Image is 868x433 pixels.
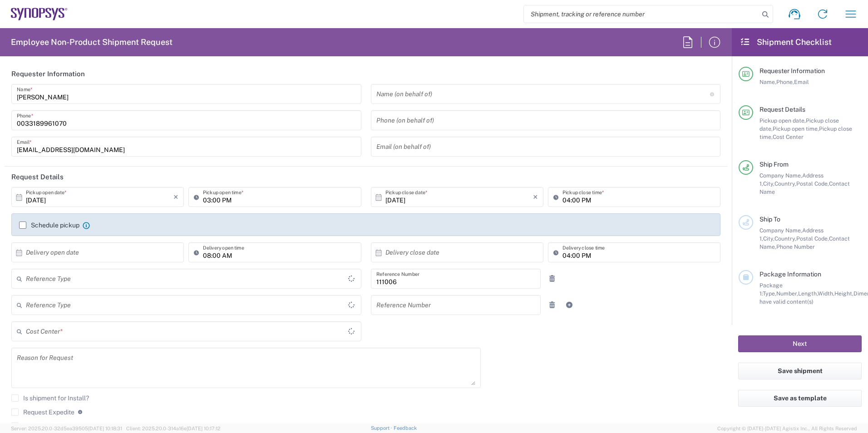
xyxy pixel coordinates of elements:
h2: Request Details [11,172,64,182]
span: Cost Center [773,133,804,140]
a: Feedback [394,425,417,431]
i: × [533,190,538,204]
span: Server: 2025.20.0-32d5ea39505 [11,426,122,431]
span: [DATE] 10:17:12 [187,426,221,431]
span: Client: 2025.20.0-314a16e [126,426,221,431]
a: Support [371,425,394,431]
span: Package 1: [759,282,783,297]
button: Next [738,335,862,352]
span: Postal Code, [796,235,829,242]
a: Remove Reference [546,299,558,311]
span: Height, [834,290,853,297]
span: Requester Information [759,67,825,74]
span: Ship From [759,161,789,168]
span: City, [763,235,774,242]
a: Remove Reference [546,272,558,285]
span: Phone Number [776,243,815,250]
a: Add Reference [563,299,576,311]
span: Copyright © [DATE]-[DATE] Agistix Inc., All Rights Reserved [717,424,857,433]
span: Ship To [759,216,780,223]
span: [DATE] 10:18:31 [88,426,122,431]
h2: Requester Information [11,69,85,79]
span: Package Information [759,271,821,278]
span: Company Name, [759,227,802,234]
span: Phone, [776,79,794,85]
label: Request Expedite [11,408,74,416]
button: Save as template [738,390,862,407]
span: Email [794,79,809,85]
span: Country, [774,235,796,242]
span: Width, [818,290,834,297]
span: Name, [759,79,776,85]
h2: Employee Non-Product Shipment Request [11,37,173,48]
span: Type, [763,290,776,297]
span: Company Name, [759,172,802,179]
span: Country, [774,180,796,187]
input: Shipment, tracking or reference number [524,5,759,23]
label: Is shipment for Install? [11,394,89,402]
span: Number, [776,290,798,297]
h2: Shipment Checklist [740,37,832,48]
label: Return label required [11,423,84,430]
span: City, [763,180,774,187]
button: Save shipment [738,363,862,379]
span: Pickup open date, [759,117,806,124]
span: Length, [798,290,818,297]
span: Pickup open time, [773,125,819,132]
i: × [173,190,178,204]
span: Request Details [759,106,805,113]
span: Postal Code, [796,180,829,187]
label: Schedule pickup [19,221,79,229]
